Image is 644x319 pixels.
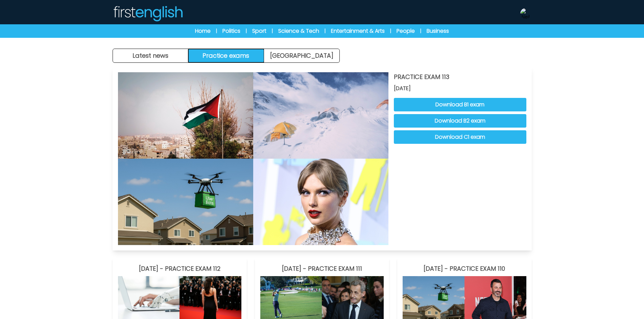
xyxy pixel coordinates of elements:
[427,27,449,35] a: Business
[397,27,415,35] a: People
[246,28,247,34] span: |
[188,49,264,62] button: Practice exams
[394,130,526,144] button: Download C1 exam
[394,84,526,92] span: [DATE]
[390,28,391,34] span: |
[331,27,385,35] a: Entertainment & Arts
[394,72,526,82] h3: PRACTICE EXAM 113
[195,27,211,35] a: Home
[118,159,253,245] img: PRACTICE EXAM 113
[253,72,388,159] img: PRACTICE EXAM 113
[403,264,526,273] h3: [DATE] - PRACTICE EXAM 110
[118,72,253,159] img: PRACTICE EXAM 113
[222,27,240,35] a: Politics
[264,49,339,62] a: [GEOGRAPHIC_DATA]
[278,27,319,35] a: Science & Tech
[272,28,273,34] span: |
[260,264,384,273] h3: [DATE] - PRACTICE EXAM 111
[420,28,421,34] span: |
[118,264,241,273] h3: [DATE] - PRACTICE EXAM 112
[394,98,526,111] button: Download B1 exam
[520,8,531,19] img: Neil Storey
[113,5,183,22] img: Logo
[325,28,326,34] span: |
[113,49,189,62] button: Latest news
[253,159,388,245] img: PRACTICE EXAM 113
[252,27,266,35] a: Sport
[394,114,526,128] button: Download B2 exam
[216,28,217,34] span: |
